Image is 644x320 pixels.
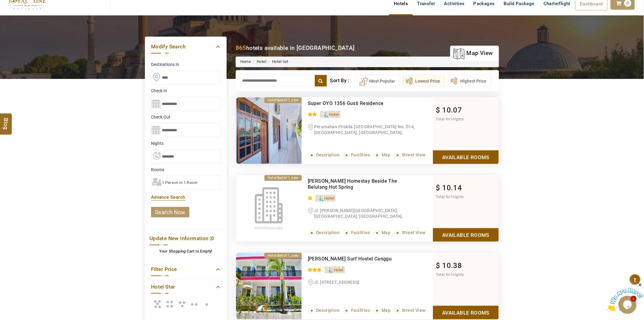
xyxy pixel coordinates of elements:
span: Map [382,230,390,235]
span: Hotel [334,268,343,272]
img: b5cf4285c297c558c0f8c61c025c7f70f4a716c9.jpeg [236,253,302,319]
span: $ [436,261,440,270]
span: Description [316,308,340,313]
a: Show Rooms [433,150,499,164]
div: HotelBedsV1_new [264,175,302,181]
span: Street View [402,152,425,157]
a: Modify Search [151,43,221,51]
img: 4265ff145077acba0cab77e16f57fb59f5d489a9.jpeg [236,97,302,164]
span: Facilities [351,308,370,313]
b: Your Shopping Cart Is Empty! [159,249,212,253]
a: Hotel [257,59,266,64]
span: Hotel [324,196,334,201]
label: Check Out [151,114,221,120]
label: Destinations In [151,61,221,67]
a: Show Rooms [433,306,499,319]
a: [PERSON_NAME] Homestay Beside The Belulang Hot Spring [308,178,397,190]
span: Jl. [STREET_ADDRESS] [314,280,359,285]
span: Blog [2,118,10,123]
span: Charterflight [544,1,570,6]
a: search now [151,207,189,217]
span: 1 Person in 1 Room [162,180,197,185]
span: $ [436,184,440,192]
span: 10.07 [442,106,462,114]
span: Dashboard [580,1,603,7]
a: Show Rooms [433,228,499,242]
div: HotelBedsV1_new [264,253,302,259]
span: Description [316,152,340,157]
div: hotels available in [GEOGRAPHIC_DATA] [236,44,355,52]
span: 1 [451,273,453,277]
span: Facilities [351,230,370,235]
span: 1 [451,117,453,121]
a: [PERSON_NAME] Surf Hostel Canggu [308,256,392,262]
span: 10.38 [442,261,462,270]
span: Hotel [329,112,339,117]
label: Check In [151,88,221,94]
span: Description [316,230,340,235]
div: Mongan Homestay Beside The Belulang Hot Spring [308,178,408,190]
button: Most Popular [357,75,400,87]
img: noimage.jpg [236,175,302,242]
a: Filter Price [151,265,221,273]
div: Margarita Surf Hostel Canggu [308,256,408,262]
b: 865 [236,44,246,51]
span: Total for nights [436,195,464,199]
a: Advance Search [151,194,185,200]
li: Hotel list [266,59,288,65]
a: Update New Information |0 [149,234,222,243]
span: 10.14 [442,184,462,192]
button: Lowest Price [403,75,445,87]
label: nights [151,140,221,146]
div: Sort By : [330,75,357,87]
span: 1 [451,195,453,199]
span: Perumahan Priskila [GEOGRAPHIC_DATA] No. D14, [GEOGRAPHIC_DATA], [GEOGRAPHIC_DATA], [GEOGRAPHIC_D... [308,124,415,141]
span: Total for nights [436,117,464,121]
iframe: chat widget [606,282,644,311]
span: Map [382,308,390,313]
span: Street View [402,230,425,235]
span: Total for nights [436,273,464,277]
span: Street View [402,308,425,313]
span: 0 [211,235,214,241]
span: Map [382,152,390,157]
span: $ [436,106,440,114]
a: map view [453,47,493,60]
div: HotelBedsV1_new [264,97,302,103]
a: Home [240,59,251,64]
span: Facilities [351,152,370,157]
a: Hotel Star [151,283,221,291]
button: Highest Price [448,75,491,87]
span: Jl. [PERSON_NAME][GEOGRAPHIC_DATA], [GEOGRAPHIC_DATA], [GEOGRAPHIC_DATA]. [GEOGRAPHIC_DATA], [GEO... [308,208,403,230]
label: Rooms [151,167,221,173]
a: Super OYO 1356 Gusti Residence [308,100,384,106]
div: Super OYO 1356 Gusti Residence [308,100,408,106]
